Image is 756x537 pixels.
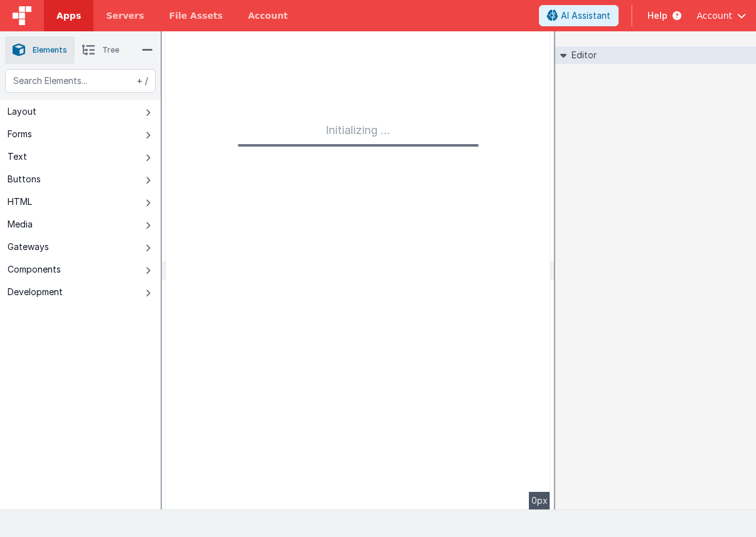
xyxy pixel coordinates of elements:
[238,122,479,147] div: Initializing ...
[8,196,32,208] div: HTML
[33,45,67,55] span: Elements
[8,128,32,140] div: Forms
[696,9,746,22] button: Account
[169,9,223,22] span: File Assets
[539,5,619,26] button: AI Assistant
[5,69,156,93] input: Search Elements...
[567,46,597,64] h2: Editor
[8,286,63,298] div: Development
[8,241,49,253] div: Gateways
[8,105,36,118] div: Layout
[166,31,550,509] div: -->
[106,9,144,22] span: Servers
[696,9,732,22] span: Account
[529,492,550,509] div: 0px
[647,9,668,22] span: Help
[8,150,27,163] div: Text
[561,9,610,22] span: AI Assistant
[134,69,148,93] span: + /
[56,9,81,22] span: Apps
[8,263,61,276] div: Components
[102,45,119,55] span: Tree
[8,173,41,185] div: Buttons
[8,218,33,231] div: Media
